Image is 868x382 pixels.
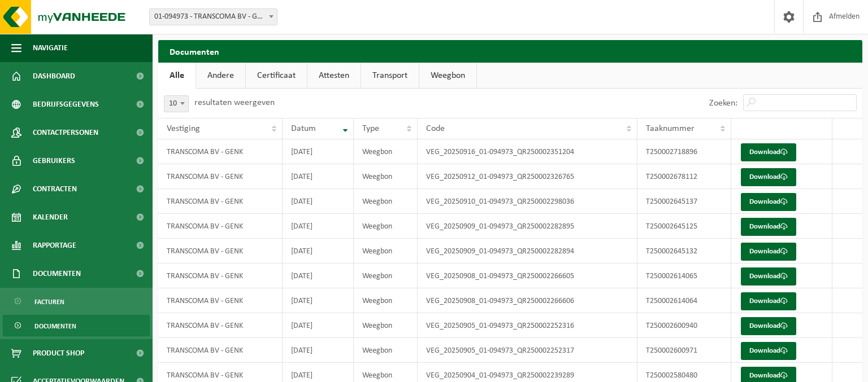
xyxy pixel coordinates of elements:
[3,291,150,312] a: Facturen
[637,239,731,264] td: T250002645132
[709,99,737,108] label: Zoeken:
[149,8,277,25] span: 01-094973 - TRANSCOMA BV - GENK
[307,63,361,89] a: Attesten
[354,239,417,264] td: Weegbon
[741,193,796,211] a: Download
[246,63,307,89] a: Certificaat
[637,139,731,164] td: T250002718896
[741,267,796,286] a: Download
[741,143,796,161] a: Download
[283,214,354,239] td: [DATE]
[741,292,796,310] a: Download
[34,315,76,337] span: Documenten
[158,338,283,363] td: TRANSCOMA BV - GENK
[354,189,417,214] td: Weegbon
[637,338,731,363] td: T250002600971
[354,214,417,239] td: Weegbon
[33,62,75,90] span: Dashboard
[354,288,417,313] td: Weegbon
[158,239,283,264] td: TRANSCOMA BV - GENK
[637,164,731,189] td: T250002678112
[426,124,445,133] span: Code
[33,231,76,260] span: Rapportage
[33,118,98,147] span: Contactpersonen
[419,63,476,89] a: Weegbon
[158,264,283,288] td: TRANSCOMA BV - GENK
[33,147,75,175] span: Gebruikers
[418,164,637,189] td: VEG_20250912_01-094973_QR250002326765
[741,168,796,186] a: Download
[354,264,417,288] td: Weegbon
[354,338,417,363] td: Weegbon
[33,260,81,288] span: Documenten
[158,189,283,214] td: TRANSCOMA BV - GENK
[283,239,354,264] td: [DATE]
[637,313,731,338] td: T250002600940
[741,317,796,335] a: Download
[637,214,731,239] td: T250002645125
[158,164,283,189] td: TRANSCOMA BV - GENK
[196,63,245,89] a: Andere
[158,139,283,164] td: TRANSCOMA BV - GENK
[194,98,275,107] label: resultaten weergeven
[418,139,637,164] td: VEG_20250916_01-094973_QR250002351204
[283,264,354,288] td: [DATE]
[418,264,637,288] td: VEG_20250908_01-094973_QR250002266605
[34,291,64,313] span: Facturen
[283,189,354,214] td: [DATE]
[291,124,316,133] span: Datum
[354,164,417,189] td: Weegbon
[158,40,862,62] h2: Documenten
[158,313,283,338] td: TRANSCOMA BV - GENK
[637,189,731,214] td: T250002645137
[418,239,637,264] td: VEG_20250909_01-094973_QR250002282894
[361,63,419,89] a: Transport
[283,139,354,164] td: [DATE]
[637,264,731,288] td: T250002614065
[164,96,188,112] span: 10
[3,315,150,336] a: Documenten
[741,218,796,236] a: Download
[33,339,84,367] span: Product Shop
[354,139,417,164] td: Weegbon
[164,95,189,112] span: 10
[741,342,796,360] a: Download
[33,175,77,203] span: Contracten
[283,313,354,338] td: [DATE]
[283,288,354,313] td: [DATE]
[418,214,637,239] td: VEG_20250909_01-094973_QR250002282895
[418,313,637,338] td: VEG_20250905_01-094973_QR250002252316
[33,34,68,62] span: Navigatie
[158,63,196,89] a: Alle
[33,203,68,231] span: Kalender
[354,313,417,338] td: Weegbon
[150,9,277,25] span: 01-094973 - TRANSCOMA BV - GENK
[158,214,283,239] td: TRANSCOMA BV - GENK
[283,338,354,363] td: [DATE]
[646,124,695,133] span: Taaknummer
[283,164,354,189] td: [DATE]
[741,243,796,261] a: Download
[158,288,283,313] td: TRANSCOMA BV - GENK
[167,124,200,133] span: Vestiging
[33,90,99,118] span: Bedrijfsgegevens
[637,288,731,313] td: T250002614064
[418,338,637,363] td: VEG_20250905_01-094973_QR250002252317
[418,189,637,214] td: VEG_20250910_01-094973_QR250002298036
[362,124,379,133] span: Type
[418,288,637,313] td: VEG_20250908_01-094973_QR250002266606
